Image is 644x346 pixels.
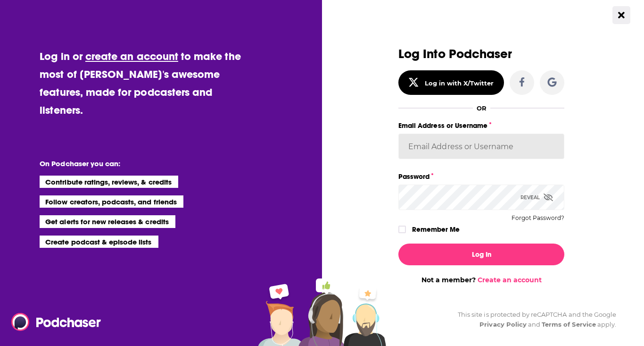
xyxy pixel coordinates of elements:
[479,321,527,328] a: Privacy Policy
[512,215,564,221] button: Forgot Password?
[398,170,564,183] label: Password
[11,313,102,331] img: Podchaser - Follow, Share and Rate Podcasts
[40,159,228,168] li: On Podchaser you can:
[450,310,616,329] div: This site is protected by reCAPTCHA and the Google and apply.
[477,104,487,112] div: OR
[40,195,183,208] li: Follow creators, podcasts, and friends
[398,276,564,284] div: Not a member?
[40,215,175,228] li: Get alerts for new releases & credits
[520,185,553,210] div: Reveal
[85,50,178,63] a: create an account
[398,119,564,132] label: Email Address or Username
[478,276,542,284] a: Create an account
[412,223,460,236] label: Remember Me
[398,47,564,61] h3: Log Into Podchaser
[11,313,94,331] a: Podchaser - Follow, Share and Rate Podcasts
[398,70,504,95] button: Log in with X/Twitter
[398,134,564,159] input: Email Address or Username
[542,321,596,328] a: Terms of Service
[612,6,630,24] button: Close Button
[40,176,178,188] li: Contribute ratings, reviews, & credits
[425,79,494,87] div: Log in with X/Twitter
[398,244,564,265] button: Log In
[40,236,158,248] li: Create podcast & episode lists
